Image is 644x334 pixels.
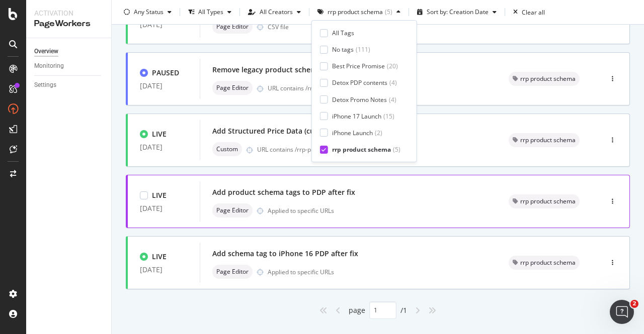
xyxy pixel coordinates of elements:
[520,137,576,143] span: rrp product schema
[393,145,400,154] div: ( 5 )
[356,45,370,54] div: ( 111 )
[389,78,397,87] div: ( 4 )
[332,145,391,154] div: rrp product schema
[140,21,188,29] div: [DATE]
[184,4,235,20] button: All Types
[332,302,345,318] div: angle-left
[520,198,576,204] span: rrp product schema
[332,129,373,137] div: iPhone Launch
[34,46,58,57] div: Overview
[140,82,188,90] div: [DATE]
[34,8,103,18] div: Activation
[212,187,355,197] div: Add product schema tags to PDP after fix
[244,4,305,20] button: All Creators
[332,112,381,121] div: iPhone 17 Launch
[383,112,394,121] div: ( 15 )
[152,129,167,139] div: LIVE
[34,80,56,90] div: Settings
[216,85,249,91] span: Page Editor
[509,256,580,270] div: neutral label
[349,301,407,319] div: page / 1
[385,9,392,15] div: ( 5 )
[198,9,223,15] div: All Types
[216,207,249,213] span: Page Editor
[413,4,501,20] button: Sort by: Creation Date
[257,145,485,154] div: URL contains /rrp-products/
[332,95,387,104] div: Detox Promo Notes
[610,300,634,324] iframe: Intercom live chat
[34,18,103,30] div: PageWorkers
[332,62,385,70] div: Best Price Promise
[315,302,332,318] div: angles-left
[34,80,104,90] a: Settings
[268,268,334,276] div: Applied to specific URLs
[140,266,188,274] div: [DATE]
[260,9,293,15] div: All Creators
[389,95,396,104] div: ( 4 )
[522,8,545,16] div: Clear all
[212,249,358,259] div: Add schema tag to iPhone 16 PDP after fix
[520,260,576,266] span: rrp product schema
[152,68,179,78] div: PAUSED
[332,78,387,87] div: Detox PDP contents
[212,265,253,279] div: neutral label
[152,190,167,200] div: LIVE
[212,65,381,75] div: Remove legacy product schema on RRP products
[332,29,354,37] div: All Tags
[509,4,545,20] button: Clear all
[212,81,253,95] div: neutral label
[216,269,249,275] span: Page Editor
[509,194,580,208] div: neutral label
[216,146,238,152] span: Custom
[509,72,580,86] div: neutral label
[375,129,382,137] div: ( 2 )
[34,46,104,57] a: Overview
[427,9,489,15] div: Sort by: Creation Date
[134,9,164,15] div: Any Status
[332,45,354,54] div: No tags
[152,252,167,262] div: LIVE
[120,4,176,20] button: Any Status
[212,126,342,136] div: Add Structured Price Data (custom JS)
[212,20,253,34] div: neutral label
[268,206,334,215] div: Applied to specific URLs
[411,302,424,318] div: angle-right
[212,142,242,156] div: neutral label
[212,203,253,217] div: neutral label
[268,23,289,31] div: CSV file
[268,84,485,92] div: URL contains /rrp-products/
[328,9,383,15] div: rrp product schema
[509,133,580,147] div: neutral label
[313,4,405,20] button: rrp product schema(5)
[630,300,638,308] span: 2
[216,24,249,30] span: Page Editor
[520,76,576,82] span: rrp product schema
[34,61,104,71] a: Monitoring
[140,204,188,212] div: [DATE]
[34,61,64,71] div: Monitoring
[424,302,440,318] div: angles-right
[387,62,398,70] div: ( 20 )
[140,143,188,151] div: [DATE]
